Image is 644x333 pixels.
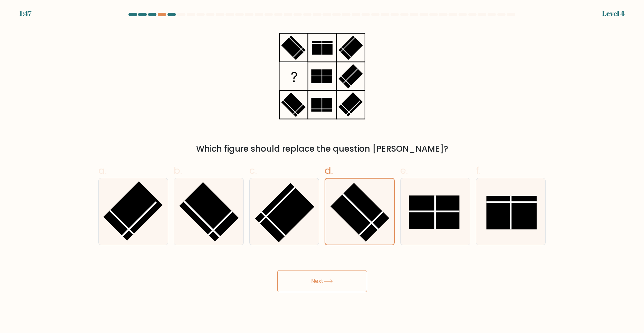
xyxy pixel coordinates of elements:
[19,8,31,19] div: 1:47
[325,164,333,177] span: d.
[103,143,542,155] div: Which figure should replace the question [PERSON_NAME]?
[277,270,367,292] button: Next
[249,164,257,177] span: c.
[602,8,625,19] div: Level 4
[174,164,182,177] span: b.
[476,164,481,177] span: f.
[98,164,107,177] span: a.
[400,164,408,177] span: e.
